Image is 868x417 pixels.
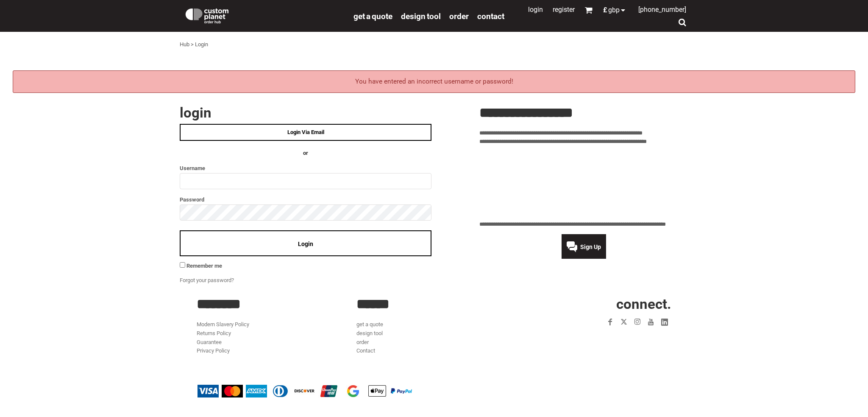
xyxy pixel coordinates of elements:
div: > [191,40,194,49]
span: Login [298,241,313,247]
div: Login [195,40,208,49]
span: Remember me [186,263,222,269]
a: Login Via Email [180,124,431,141]
a: Contact [477,11,504,21]
a: Guarantee [197,339,222,345]
span: GBP [608,7,620,14]
img: Custom Planet [184,6,230,23]
img: China UnionPay [318,385,339,397]
a: Hub [180,41,189,48]
img: Apple Pay [367,385,388,397]
a: Returns Policy [197,330,231,336]
span: design tool [401,11,441,21]
a: design tool [401,11,441,21]
span: order [449,11,469,21]
a: Custom Planet [180,2,349,28]
img: American Express [246,385,267,397]
input: Remember me [180,262,185,268]
iframe: Customer reviews powered by Trustpilot [479,151,688,215]
span: Contact [477,11,504,21]
img: Mastercard [222,385,243,397]
a: get a quote [353,11,392,21]
div: You have entered an incorrect username or password! [13,70,855,93]
img: Discover [294,385,315,397]
iframe: Customer reviews powered by Trustpilot [554,334,671,344]
img: Visa [198,385,219,397]
img: Diners Club [270,385,291,397]
h2: CONNECT. [517,297,671,311]
a: Register [553,6,575,14]
a: Login [528,6,543,14]
span: Login Via Email [287,129,324,135]
span: £ [603,7,608,14]
img: Google Pay [342,385,364,397]
a: Privacy Policy [197,347,230,354]
h2: Login [180,106,431,120]
img: PayPal [391,388,412,393]
a: get a quote [356,321,383,327]
span: [PHONE_NUMBER] [638,6,686,14]
span: get a quote [353,11,392,21]
a: order [356,339,369,345]
label: Username [180,163,431,173]
h4: OR [180,149,431,158]
a: Modern Slavery Policy [197,321,249,327]
span: Sign Up [580,243,601,250]
a: order [449,11,469,21]
label: Password [180,195,431,204]
a: Forgot your password? [180,277,234,283]
a: Contact [356,347,375,354]
a: design tool [356,330,383,336]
